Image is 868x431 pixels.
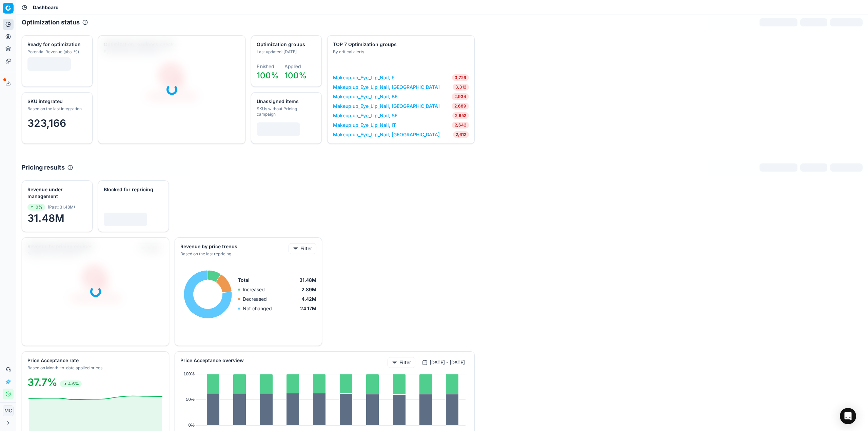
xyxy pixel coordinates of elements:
[27,186,85,200] div: Revenue under management
[452,103,469,110] span: 2,689
[180,243,287,250] div: Revenue by price trends
[333,49,468,55] div: By critical alerts
[27,106,85,112] div: Based on the last integration
[48,204,75,210] span: ( Past : 31.48M )
[27,365,162,371] div: Based on Month-to-date applied prices
[33,4,59,11] nav: breadcrumb
[333,41,468,48] div: TOP 7 Optimization groups
[189,423,195,428] text: 0%
[243,296,267,302] p: Decreased
[333,112,397,119] a: Makeup up_Eye_Lip_Nail, SE
[840,408,856,424] div: Open Intercom Messenger
[243,305,272,312] p: Not changed
[333,122,396,129] a: Makeup up_Eye_Lip_Nail, IT
[180,357,386,364] div: Price Acceptance overview
[27,41,85,48] div: Ready for optimization
[301,296,316,302] span: 4.42M
[243,286,265,293] p: Increased
[284,64,307,69] dt: Applied
[3,406,13,416] span: MC
[27,49,85,55] div: Potential Revenue (abs.,%)
[104,186,162,193] div: Blocked for repricing
[300,305,316,312] span: 24.17M
[27,376,57,388] span: 37.7%
[27,212,87,224] span: 31.48M
[452,93,469,100] span: 2,934
[180,251,287,257] div: Based on the last repricing
[388,357,415,368] button: Filter
[257,98,315,105] div: Unassigned items
[284,71,307,80] span: 100%
[418,357,469,368] button: [DATE] - [DATE]
[238,277,250,283] span: Total
[333,74,396,81] a: Makeup up_Eye_Lip_Nail, FI
[299,277,316,283] span: 31.48M
[453,84,469,91] span: 3,312
[452,122,469,129] span: 2,642
[27,357,162,364] div: Price Acceptance rate
[257,41,315,48] div: Optimization groups
[27,117,66,129] span: 323,166
[60,380,82,387] span: 4.6%
[186,397,195,402] text: 50%
[333,84,440,91] a: Makeup up_Eye_Lip_Nail, [GEOGRAPHIC_DATA]
[33,4,59,11] span: Dashboard
[452,112,469,119] span: 2,652
[257,106,315,117] div: SKUs without Pricing campaign
[22,18,80,27] h2: Optimization status
[257,49,315,55] div: Last updated: [DATE]
[27,204,45,211] span: 0%
[27,98,85,105] div: SKU integrated
[22,163,65,172] h2: Pricing results
[333,93,397,100] a: Makeup up_Eye_Lip_Nail, BE
[301,286,316,293] span: 2.89M
[289,243,316,254] button: Filter
[3,405,14,416] button: MC
[257,64,279,69] dt: Finished
[183,371,195,376] text: 100%
[452,74,469,81] span: 3,726
[257,71,279,80] span: 100%
[333,103,440,110] a: Makeup up_Eye_Lip_Nail, [GEOGRAPHIC_DATA]
[453,131,469,138] span: 2,612
[333,131,440,138] a: Makeup up_Eye_Lip_Nail, [GEOGRAPHIC_DATA]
